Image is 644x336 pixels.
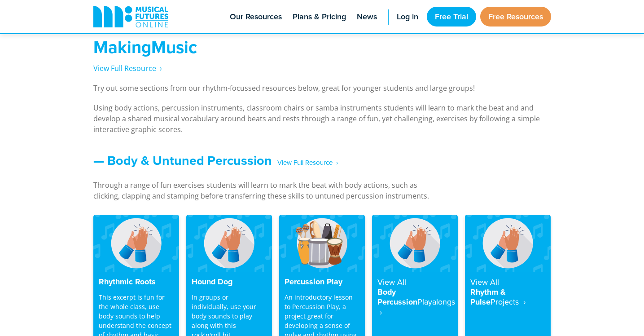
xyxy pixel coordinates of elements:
[192,277,267,287] h4: Hound Dog
[230,11,282,23] span: Our Resources
[491,296,526,307] strong: Projects ‎ ›
[480,7,551,27] a: Free Resources
[470,277,545,307] h4: Rhythm & Pulse
[93,63,162,73] span: View Full Resource‎‏‏‎ ‎ ›
[427,7,476,27] a: Free Trial
[93,180,443,201] p: Through a range of fun exercises students will learn to mark the beat with body actions, such as ...
[293,11,346,23] span: Plans & Pricing
[93,83,551,93] p: Try out some sections from our rhythm-focussed resources below, great for younger students and la...
[357,11,377,23] span: News
[377,276,406,287] strong: View All
[470,276,499,287] strong: View All
[93,102,551,135] p: Using body actions, percussion instruments, classroom chairs or samba instruments students will l...
[285,277,359,287] h4: Percussion Play
[93,63,162,74] a: View Full Resource‎‏‏‎ ‎ ›
[272,155,338,171] span: ‎ ‎ ‎ View Full Resource‎‏‏‎ ‎ ›
[93,151,338,170] a: — Body & Untuned Percussion‎ ‎ ‎ View Full Resource‎‏‏‎ ‎ ›
[93,35,197,59] strong: MakingMusic
[377,277,452,317] h4: Body Percussion
[99,277,174,287] h4: Rhythmic Roots
[377,296,455,318] strong: Playalongs ‎ ›
[397,11,418,23] span: Log in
